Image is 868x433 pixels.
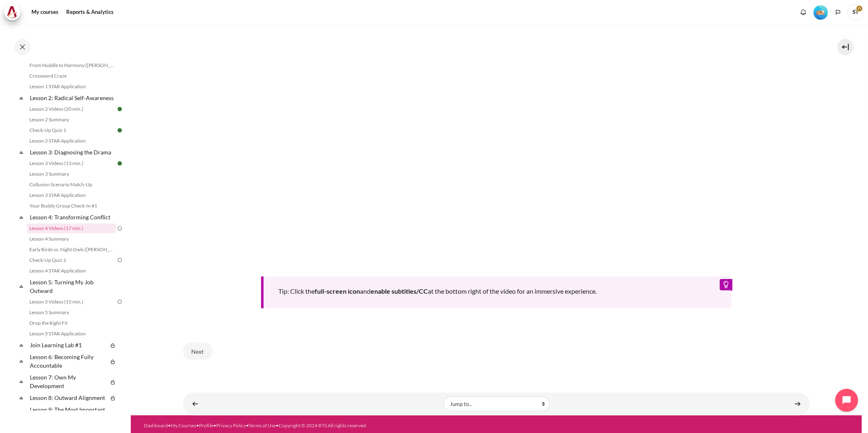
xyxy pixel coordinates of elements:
[17,357,25,365] span: Collapse
[27,60,116,70] a: From Huddle to Harmony ([PERSON_NAME]'s Story)
[27,125,116,135] a: Check-Up Quiz 1
[29,147,116,158] a: Lesson 3: Diagnosing the Drama
[810,4,831,20] a: Level #2
[27,329,116,339] a: Lesson 5 STAR Application
[27,180,116,190] a: Collusion Scenario Match-Up
[27,82,116,92] a: Lesson 1 STAR Application
[29,212,116,223] a: Lesson 4: Transforming Conflict
[27,318,116,328] a: Drop the Right Fit
[27,190,116,200] a: Lesson 3 STAR Application
[261,277,732,308] div: Tip: Click the and at the bottom right of the video for an immersive experience.
[371,287,428,295] b: enable subtitles/CC
[116,160,123,167] img: Done
[29,339,108,350] a: Join Learning Lab #1
[27,104,116,114] a: Lesson 2 Videos (20 min.)
[199,422,213,429] a: Profile
[27,223,116,233] a: Lesson 4 Videos (17 min.)
[116,105,123,113] img: Done
[27,297,116,307] a: Lesson 5 Videos (15 min.)
[27,245,116,254] a: Early Birds vs. Night Owls ([PERSON_NAME]'s Story)
[17,148,25,156] span: Collapse
[216,422,246,429] a: Privacy Policy
[4,4,25,20] a: Architeck Architeck
[790,396,806,412] a: Lesson 4 Summary ►
[29,404,108,424] a: Lesson 9: The Most Important Move
[832,6,844,18] button: Languages
[814,4,828,20] div: Level #2
[29,92,116,103] a: Lesson 2: Radical Self-Awareness
[27,255,116,265] a: Check-Up Quiz 2
[315,287,360,295] b: full-screen icon
[29,277,116,296] a: Lesson 5: Turning My Job Outward
[27,158,116,168] a: Lesson 3 Videos (13 min.)
[116,127,123,134] img: Done
[17,410,25,418] span: Collapse
[17,377,25,386] span: Collapse
[27,234,116,244] a: Lesson 4 Summary
[144,422,168,429] a: Dashboard
[17,94,25,102] span: Collapse
[27,169,116,179] a: Lesson 3 Summary
[171,422,196,429] a: My Courses
[29,4,61,20] a: My courses
[29,351,108,371] a: Lesson 6: Becoming Fully Accountable
[29,372,108,391] a: Lesson 7: Own My Development
[27,136,116,146] a: Lesson 2 STAR Application
[17,213,25,221] span: Collapse
[116,298,123,306] img: To do
[17,282,25,290] span: Collapse
[27,115,116,125] a: Lesson 2 Summary
[848,4,864,20] a: User menu
[814,5,828,20] img: Level #2
[797,6,810,18] div: Show notification window with no new notifications
[116,225,123,232] img: To do
[27,71,116,81] a: Crossword Craze
[17,394,25,402] span: Collapse
[848,4,864,20] span: ST
[29,392,108,403] a: Lesson 8: Outward Alignment
[27,308,116,317] a: Lesson 5 Summary
[27,201,116,211] a: Your Buddy Group Check-In #1
[116,257,123,264] img: To do
[63,4,116,20] a: Reports & Analytics
[27,266,116,276] a: Lesson 4 STAR Application
[144,422,539,429] div: • • • • •
[183,343,213,360] button: Next
[187,396,204,412] a: ◄ Your Buddy Group Check-In #1
[279,422,366,429] a: Copyright © 2024 BTS All rights reserved
[17,341,25,349] span: Collapse
[248,422,276,429] a: Terms of Use
[7,6,18,18] img: Architeck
